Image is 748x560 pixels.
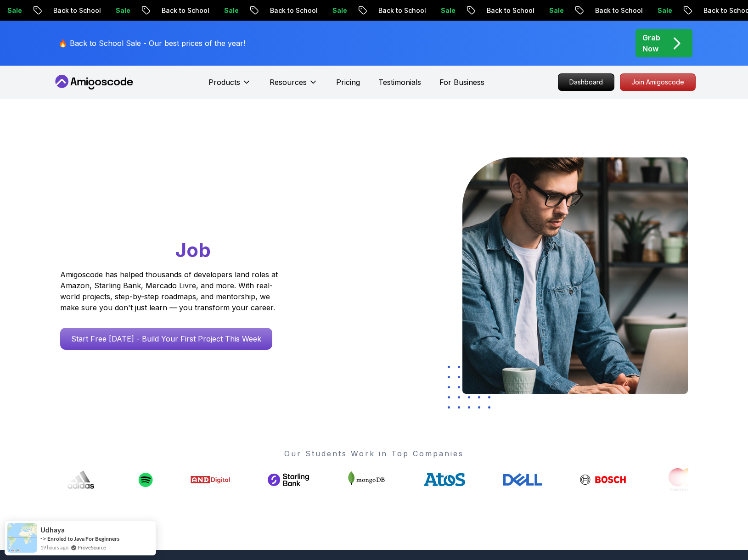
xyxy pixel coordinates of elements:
[41,6,104,15] p: Back to School
[60,269,281,313] p: Amigoscode has helped thousands of developers land roles at Amazon, Starling Bank, Mercado Livre,...
[60,157,313,263] h1: Go From Learning to Hired: Master Java, Spring Boot & Cloud Skills That Get You the
[537,6,567,15] p: Sale
[258,6,321,15] p: Back to School
[475,6,537,15] p: Back to School
[462,157,688,394] img: hero
[558,73,614,91] a: Dashboard
[60,448,688,459] p: Our Students Work in Top Companies
[40,535,46,542] span: ->
[558,74,614,90] p: Dashboard
[208,77,251,95] button: Products
[429,6,458,15] p: Sale
[583,6,646,15] p: Back to School
[175,238,211,262] span: Job
[378,77,421,88] a: Testimonials
[336,77,360,88] a: Pricing
[366,6,429,15] p: Back to School
[40,526,65,534] span: Udhaya
[321,6,350,15] p: Sale
[642,32,660,54] p: Grab Now
[104,6,133,15] p: Sale
[7,523,37,553] img: provesource social proof notification image
[78,544,106,550] a: ProveSource
[439,77,484,88] a: For Business
[58,38,245,49] p: 🔥 Back to School Sale - Our best prices of the year!
[270,77,318,95] button: Resources
[212,6,242,15] p: Sale
[47,535,119,542] a: Enroled to Java For Beginners
[40,543,68,551] span: 19 hours ago
[270,77,307,88] p: Resources
[646,6,675,15] p: Sale
[620,74,695,90] p: Join Amigoscode
[208,77,240,88] p: Products
[150,6,212,15] p: Back to School
[60,328,272,350] a: Start Free [DATE] - Build Your First Project This Week
[620,73,696,91] a: Join Amigoscode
